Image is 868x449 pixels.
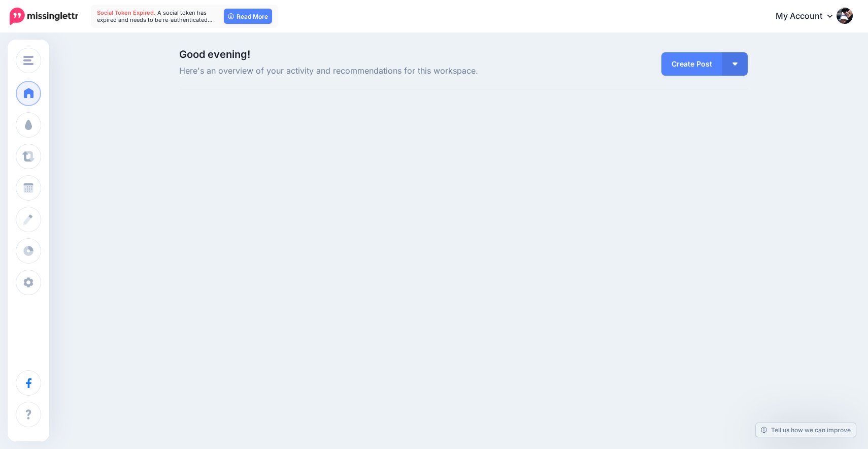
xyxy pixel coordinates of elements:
span: Here's an overview of your activity and recommendations for this workspace. [179,65,553,78]
span: Social Token Expired. [97,9,156,16]
img: arrow-down-white.png [732,62,738,66]
img: menu.png [23,56,34,65]
img: Missinglettr [10,8,78,25]
span: A social token has expired and needs to be re-authenticated… [97,9,213,23]
a: Tell us how we can improve [756,423,856,437]
a: Create Post [661,52,722,76]
span: Good evening! [179,48,250,60]
a: My Account [765,4,853,29]
a: Read More [224,9,272,24]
